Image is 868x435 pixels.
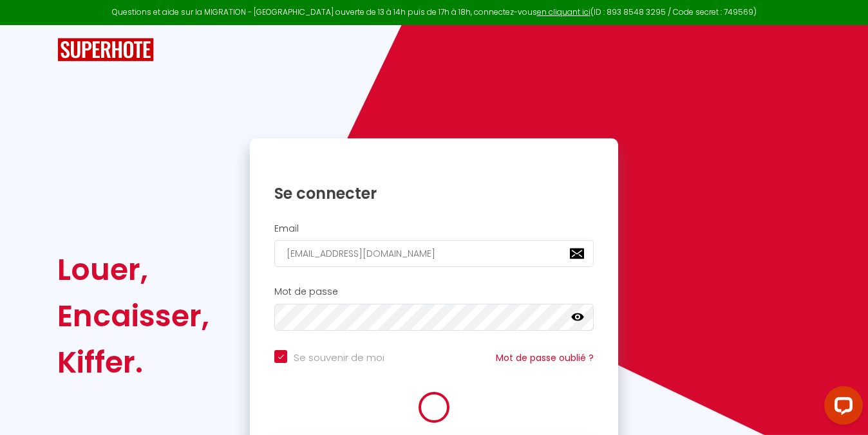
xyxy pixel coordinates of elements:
div: Kiffer. [57,339,209,385]
img: SuperHote logo [57,38,154,62]
a: Mot de passe oublié ? [496,351,594,364]
h1: Se connecter [274,183,594,203]
div: Louer, [57,246,209,293]
a: en cliquant ici [537,6,590,17]
input: Ton Email [274,240,594,267]
h2: Mot de passe [274,286,594,297]
h2: Email [274,223,594,234]
iframe: LiveChat chat widget [814,381,868,435]
div: Encaisser, [57,293,209,339]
